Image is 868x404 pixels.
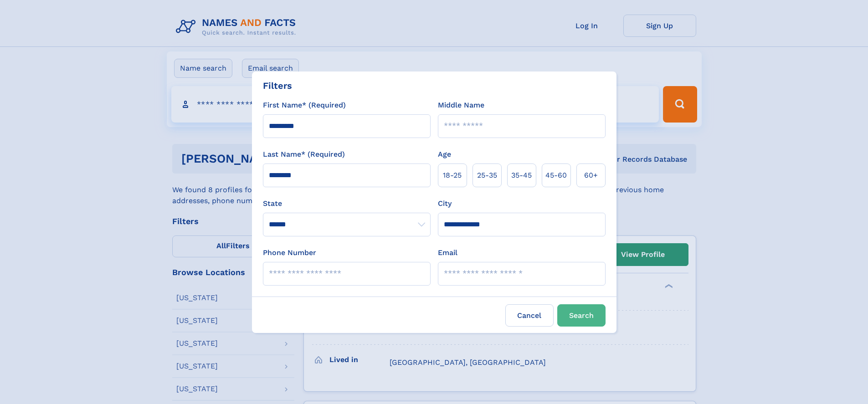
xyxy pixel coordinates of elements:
[263,100,346,111] label: First Name* (Required)
[443,170,462,181] span: 18‑25
[557,304,606,327] button: Search
[584,170,598,181] span: 60+
[438,100,484,111] label: Middle Name
[263,79,292,92] div: Filters
[511,170,532,181] span: 35‑45
[477,170,497,181] span: 25‑35
[263,247,316,258] label: Phone Number
[438,247,457,258] label: Email
[505,304,554,327] label: Cancel
[438,149,451,160] label: Age
[545,170,567,181] span: 45‑60
[263,149,345,160] label: Last Name* (Required)
[263,198,431,209] label: State
[438,198,452,209] label: City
